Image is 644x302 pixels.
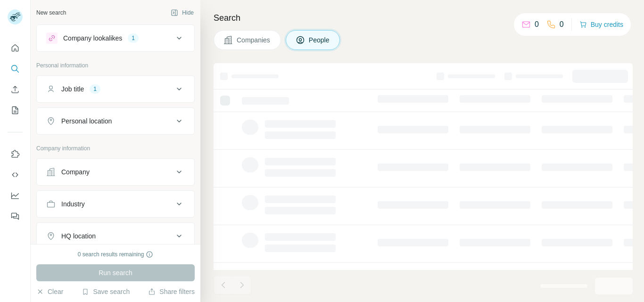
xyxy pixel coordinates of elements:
[560,19,564,30] p: 0
[37,225,194,247] button: HQ location
[8,146,23,163] button: Use Surfe on LinkedIn
[37,110,194,132] button: Personal location
[36,61,195,70] p: Personal information
[90,85,100,93] div: 1
[36,144,195,153] p: Company information
[535,19,539,30] p: 0
[8,102,23,119] button: My lists
[78,250,154,259] div: 0 search results remaining
[61,116,112,126] div: Personal location
[579,18,623,31] button: Buy credits
[8,40,23,57] button: Quick start
[214,11,633,24] h4: Search
[8,187,23,204] button: Dashboard
[8,166,23,183] button: Use Surfe API
[36,8,66,17] div: New search
[61,167,90,177] div: Company
[36,287,63,296] button: Clear
[61,231,96,241] div: HQ location
[82,287,130,296] button: Save search
[61,84,84,94] div: Job title
[37,27,194,49] button: Company lookalikes1
[37,161,194,183] button: Company
[8,81,23,98] button: Enrich CSV
[8,60,23,77] button: Search
[237,35,271,45] span: Companies
[148,287,195,296] button: Share filters
[128,34,139,42] div: 1
[309,35,330,45] span: People
[37,193,194,215] button: Industry
[63,33,122,43] div: Company lookalikes
[8,208,23,225] button: Feedback
[37,78,194,100] button: Job title1
[61,199,85,209] div: Industry
[164,6,200,20] button: Hide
